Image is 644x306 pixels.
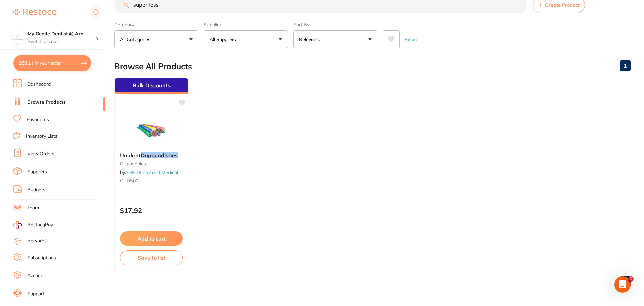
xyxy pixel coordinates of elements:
[10,31,24,44] img: My Gentle Dentist @ Arana Hills
[27,255,56,261] a: Subscriptions
[27,237,47,244] a: Rewards
[293,21,377,28] label: Sort By
[120,152,141,159] span: Unident
[299,36,324,43] p: Relevance
[114,30,198,48] button: All Categories
[13,55,91,71] button: $59.14 in your order
[120,231,183,246] button: Add to cart
[120,161,183,166] small: disposables
[27,291,44,297] a: Support
[545,2,579,8] span: Create Product
[26,133,58,140] a: Inventory Lists
[28,38,96,45] p: Switch account
[402,30,419,48] button: Reset
[120,207,183,214] p: $17.92
[120,152,183,158] b: Unident Dappendishes
[115,78,188,94] div: Bulk Discounts
[293,30,377,48] button: Relevance
[27,81,51,88] a: Dashboard
[27,222,53,228] span: RestocqPay
[204,30,288,48] button: All Suppliers
[27,205,39,211] a: Team
[210,36,239,43] p: All Suppliers
[620,59,631,73] a: 1
[141,152,178,159] em: Dappendishes
[27,169,47,175] a: Suppliers
[27,187,45,193] a: Budgets
[120,250,183,265] button: Save to list
[620,275,631,289] a: 1
[27,150,54,157] a: View Orders
[13,221,53,229] a: RestocqPay
[13,9,56,17] img: Restocq Logo
[120,178,138,184] span: GUD500
[125,169,178,175] a: AHP Dental and Medical
[129,113,173,147] img: Unident Dappendishes
[27,272,45,279] a: Account
[13,5,56,20] a: Restocq Logo
[114,21,198,28] label: Category
[204,21,288,28] label: Supplier
[28,31,96,37] h4: My Gentle Dentist @ Arana Hills
[614,276,631,293] iframe: Intercom live chat
[120,169,178,175] span: by
[13,221,22,229] img: RestocqPay
[628,276,634,282] span: 1
[114,62,192,71] h2: Browse All Products
[27,116,49,123] a: Favourites
[27,99,66,106] a: Browse Products
[120,36,153,43] p: All Categories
